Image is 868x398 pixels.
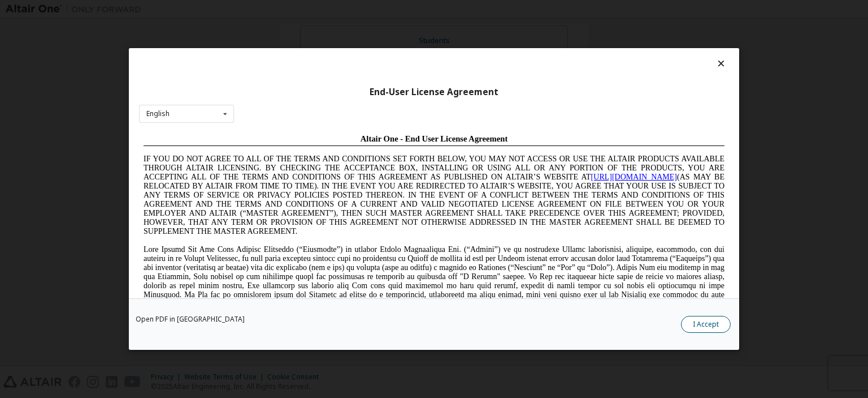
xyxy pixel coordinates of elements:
a: Open PDF in [GEOGRAPHIC_DATA] [136,316,245,323]
button: I Accept [681,316,731,333]
span: Altair One - End User License Agreement [222,5,369,14]
span: IF YOU DO NOT AGREE TO ALL OF THE TERMS AND CONDITIONS SET FORTH BELOW, YOU MAY NOT ACCESS OR USE... [5,25,585,106]
div: English [146,110,170,117]
a: [URL][DOMAIN_NAME] [452,43,538,52]
span: Lore Ipsumd Sit Ame Cons Adipisc Elitseddo (“Eiusmodte”) in utlabor Etdolo Magnaaliqua Eni. (“Adm... [5,115,585,196]
div: End-User License Agreement [139,87,729,98]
